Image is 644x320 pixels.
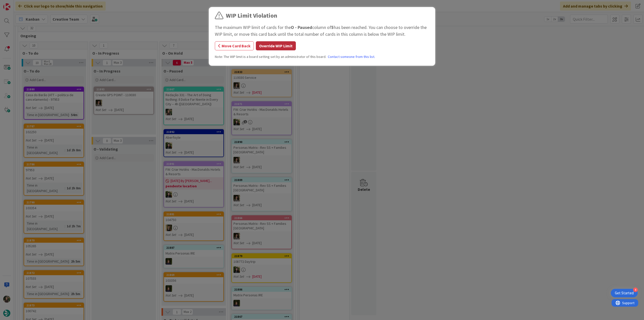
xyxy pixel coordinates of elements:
[331,24,334,30] b: 5
[611,289,638,297] div: Open Get Started checklist, remaining modules: 4
[215,41,254,50] button: Move Card Back
[11,1,23,7] span: Support
[215,54,429,59] div: Note: The WIP limit is a board setting set by an administrator of this board.
[633,288,638,292] div: 4
[215,24,429,38] div: The maximum WIP limit of cards for the column of has been reached. You can choose to override the...
[226,11,277,20] div: WIP Limit Violation
[291,24,312,30] b: O - Paused
[328,54,375,59] a: Contact someone from this list.
[256,41,296,50] button: Override WIP Limit
[615,291,634,296] div: Get Started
